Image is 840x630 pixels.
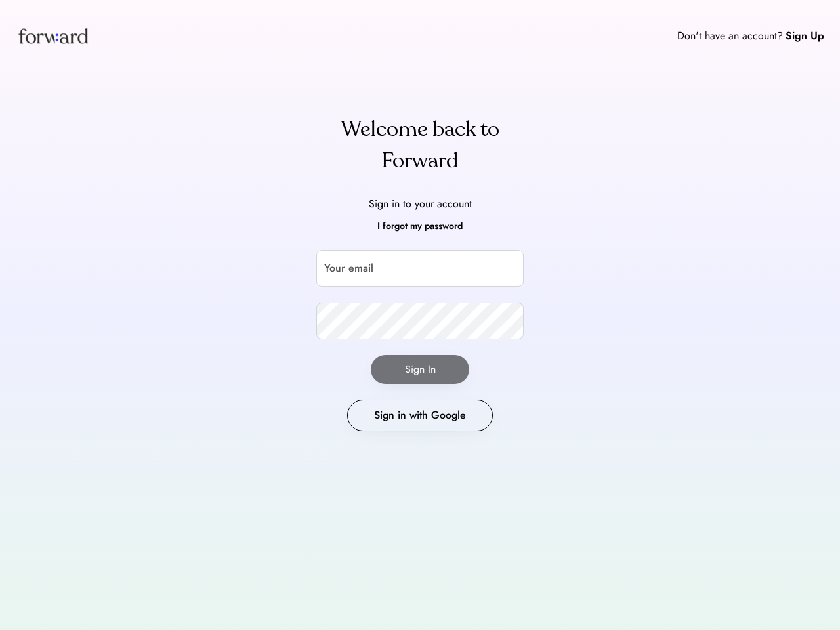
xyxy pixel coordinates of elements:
[347,400,493,431] button: Sign in with Google
[369,196,472,212] div: Sign in to your account
[377,219,463,234] div: I forgot my password
[16,16,91,56] img: Forward logo
[371,355,469,384] button: Sign In
[316,114,524,177] div: Welcome back to Forward
[786,28,824,44] div: Sign Up
[677,28,783,44] div: Don't have an account?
